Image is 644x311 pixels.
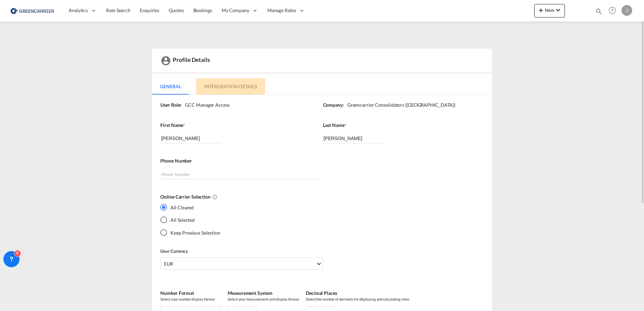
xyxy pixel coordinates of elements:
input: Phone Number [160,169,319,179]
md-icon: All Cleared : Deselects all online carriers by default.All Selected : Selects all online carriers... [212,194,218,200]
md-radio-button: All Cleared [160,204,220,211]
div: icon-magnify [595,7,603,18]
div: Profile Details [152,48,492,73]
md-radio-button: Keep Previous Selection [160,229,220,236]
span: EUR [164,261,316,267]
span: Rate Search [106,7,130,13]
div: GCC Manager Access [182,102,229,108]
md-icon: icon-chevron-down [554,6,562,14]
span: Manage Rates [267,7,296,14]
span: Quotes [169,7,184,13]
span: Select the number of decimals for displaying and calculating rates [306,297,409,302]
button: icon-plus 400-fgNewicon-chevron-down [534,4,565,18]
span: Enquiries [140,7,159,13]
label: Company: [323,102,344,108]
span: New [537,7,562,13]
label: User Currency [160,248,323,254]
label: Last Name [323,122,479,129]
span: Bookings [193,7,212,13]
span: Analytics [69,7,88,14]
md-radio-group: Yes [160,204,220,241]
md-tab-item: General [152,78,189,95]
span: Select your number display format [160,297,221,302]
label: Measurement System [228,290,299,297]
img: 1378a7308afe11ef83610d9e779c6b34.png [10,3,56,18]
md-icon: icon-magnify [595,7,603,15]
md-pagination-wrapper: Use the left and right arrow keys to navigate between tabs [152,78,271,95]
div: Help [607,5,621,17]
span: Help [607,5,618,16]
label: First Name [160,122,316,129]
input: Last Name [323,133,384,143]
span: My Company [222,7,249,14]
label: Online Carrier Selection [160,194,478,200]
label: User Role: [160,102,182,108]
label: Decimal Places [306,290,409,297]
md-tab-item: Intergration Details [196,78,265,95]
md-select: Select Currency: € EUREuro [160,257,323,270]
input: First Name [160,133,221,143]
md-icon: icon-plus 400-fg [537,6,545,14]
div: J [621,5,632,16]
md-icon: icon-account-circle [160,55,171,66]
label: Phone Number [160,158,478,164]
div: Greencarrier Consolidators ([GEOGRAPHIC_DATA]) [344,102,455,108]
md-radio-button: All Selected [160,216,220,223]
label: Number Format [160,290,221,297]
span: Select your measurement unit display format [228,297,299,302]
